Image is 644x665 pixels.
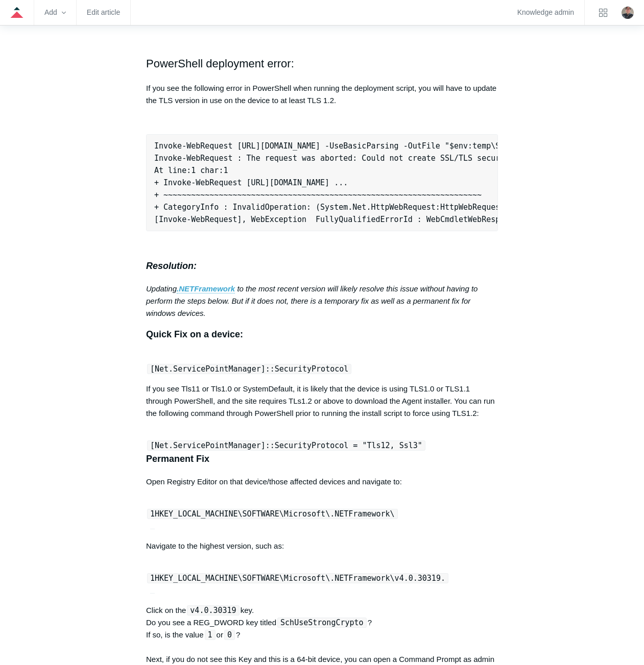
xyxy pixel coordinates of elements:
[150,563,155,594] span: 1
[146,452,498,466] h3: Permanent Fix
[177,284,235,293] a: .NETFramework
[205,630,216,640] code: 1
[224,630,235,640] code: 0
[146,327,498,342] h3: Quick Fix on a device:
[146,261,197,271] em: Resolution:
[150,364,348,374] span: [Net.ServicePointManager]::SecurityProtocol
[146,82,498,107] p: If you see the following error in PowerShell when running the deployment script, you will have to...
[517,10,574,15] a: Knowledge admin
[622,7,634,19] zd-hc-trigger: Click your profile icon to open the profile menu
[150,441,422,450] span: [Net.ServicePointManager]::SecurityProtocol = "Tls12, Ssl3"
[44,10,66,15] zd-hc-trigger: Add
[155,509,395,519] span: HKEY_LOCAL_MACHINE\SOFTWARE\Microsoft\.NETFramework\
[146,134,498,231] pre: Invoke-WebRequest [URL][DOMAIN_NAME] -UseBasicParsing -OutFile "$env:temp\SGNConnect_Latest.exe" ...
[87,10,120,15] a: Edit article
[622,7,634,19] img: user avatar
[146,476,498,488] p: Open Registry Editor on that device/those affected devices and navigate to:
[146,528,498,552] p: Navigate to the highest version, such as:
[277,618,367,628] code: SchUseStrongCrypto
[150,499,155,529] span: 1
[146,284,478,317] em: to the most recent version will likely resolve this issue without having to perform the steps bel...
[146,284,177,293] em: Updating
[146,55,498,72] h2: PowerShell deployment error:
[177,284,235,293] strong: .NETFramework
[146,383,498,420] p: If you see Tls11 or Tls1.0 or SystemDefault, it is likely that the device is using TLS1.0 or TLS1...
[155,574,445,583] span: HKEY_LOCAL_MACHINE\SOFTWARE\Microsoft\.NETFramework\v4.0.30319.
[187,605,239,615] code: v4.0.30319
